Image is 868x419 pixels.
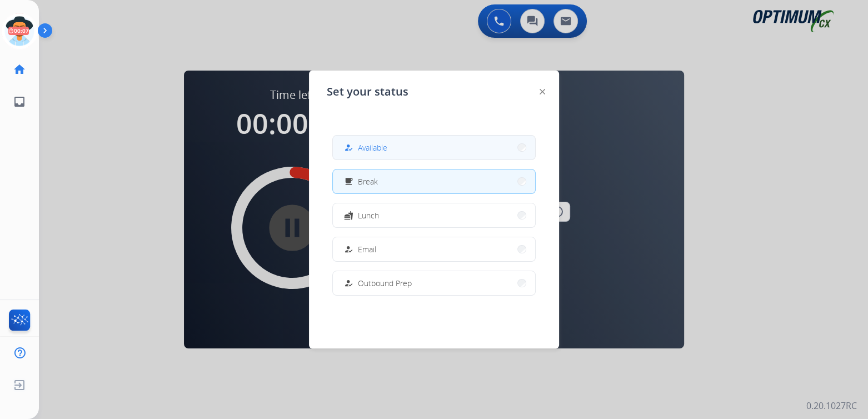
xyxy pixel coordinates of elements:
mat-icon: how_to_reg [344,245,353,254]
p: 0.20.1027RC [806,399,857,412]
img: close-button [540,89,545,94]
span: Email [358,243,376,255]
mat-icon: how_to_reg [344,143,353,152]
mat-icon: home [13,63,26,76]
button: Break [333,169,535,193]
button: Email [333,237,535,261]
button: Outbound Prep [333,271,535,295]
button: Available [333,136,535,159]
mat-icon: free_breakfast [344,177,353,186]
span: Lunch [358,209,379,221]
span: Break [358,176,378,187]
button: Lunch [333,203,535,227]
span: Outbound Prep [358,277,412,289]
mat-icon: fastfood [344,211,353,220]
mat-icon: how_to_reg [344,278,353,288]
span: Set your status [327,84,408,99]
span: Available [358,142,387,153]
mat-icon: inbox [13,95,26,108]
